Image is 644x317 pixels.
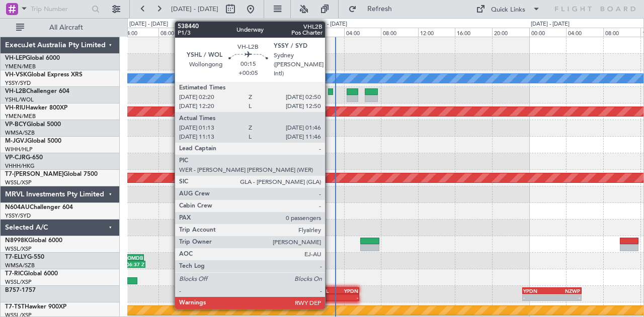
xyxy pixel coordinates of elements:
div: [DATE] - [DATE] [129,20,168,29]
span: VP-CJR [5,155,26,161]
div: OMDB [106,255,143,261]
div: NZWP [552,288,581,294]
span: M-JGVJ [5,138,27,144]
span: Refresh [359,6,401,13]
div: 12:00 [196,28,233,37]
div: 16:00 [233,28,270,37]
div: 20:00 [270,28,307,37]
span: VP-BCY [5,122,27,128]
div: 08:00 [381,28,418,37]
a: YMEN/MEB [5,113,36,120]
a: VH-L2BChallenger 604 [5,88,69,94]
span: B757-1 [5,287,25,293]
div: YPDN [523,288,552,294]
a: VHHH/HKG [5,162,35,170]
div: 08:00 [158,28,196,37]
a: B757-1757 [5,287,36,293]
a: YMEN/MEB [5,63,36,70]
div: - [337,294,358,300]
span: All Aircraft [26,24,106,31]
span: VH-RIU [5,105,26,111]
div: Quick Links [491,5,525,15]
div: 04:00 [566,28,603,37]
a: T7-[PERSON_NAME]Global 7500 [5,171,98,177]
a: YSSY/SYD [5,212,31,220]
div: 00:00 [307,28,344,37]
div: [DATE] - [DATE] [308,20,347,29]
a: T7-TSTHawker 900XP [5,304,66,310]
div: [DATE] - [DATE] [531,20,570,29]
a: VH-RIUHawker 800XP [5,105,67,111]
span: VH-VSK [5,72,27,78]
a: YSHL/WOL [5,96,34,103]
span: VH-LEP [5,55,26,61]
div: - [552,294,581,300]
a: WSSL/XSP [5,245,32,253]
a: T7-RICGlobal 6000 [5,271,58,277]
span: VH-L2B [5,88,26,94]
a: VH-VSKGlobal Express XRS [5,72,83,78]
a: WSSL/XSP [5,179,32,186]
span: N8998K [5,238,28,244]
button: Quick Links [471,1,545,17]
a: WMSA/SZB [5,262,35,269]
div: 08:00 [603,28,640,37]
a: N604AUChallenger 604 [5,204,73,210]
div: 04:00 [122,28,159,37]
a: WMSA/SZB [5,129,35,137]
span: T7-RIC [5,271,24,277]
span: T7-[PERSON_NAME] [5,171,63,177]
div: YPDN [337,288,358,294]
div: 12:00 [418,28,455,37]
div: - [315,294,337,300]
button: All Aircraft [11,20,109,36]
button: Refresh [344,1,404,17]
span: N604AU [5,204,30,210]
a: VP-CJRG-650 [5,155,43,161]
a: WIHH/HLP [5,146,33,153]
a: M-JGVJGlobal 5000 [5,138,61,144]
span: T7-ELLY [5,254,27,260]
div: 20:00 [492,28,529,37]
a: YSSY/SYD [5,79,31,87]
input: Trip Number [31,2,89,17]
a: VP-BCYGlobal 5000 [5,122,61,128]
a: WSSL/XSP [5,278,32,286]
a: VH-LEPGlobal 6000 [5,55,60,61]
div: - [523,294,552,300]
a: N8998KGlobal 6000 [5,238,62,244]
div: WSSL [315,288,337,294]
div: 16:00 [455,28,492,37]
span: T7-TST [5,304,25,310]
span: [DATE] - [DATE] [171,5,218,14]
div: 04:00 [344,28,381,37]
div: 00:00 [529,28,567,37]
a: T7-ELLYG-550 [5,254,44,260]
